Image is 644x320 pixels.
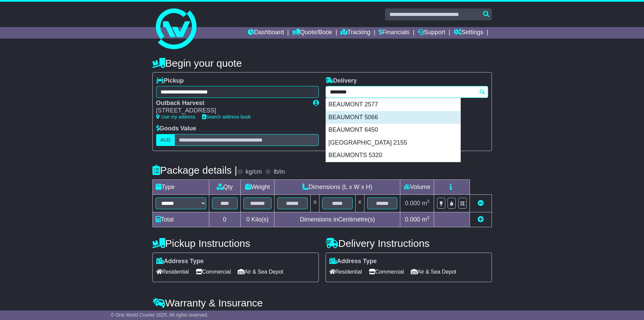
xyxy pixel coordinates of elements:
div: Outback Harvest [156,100,306,107]
a: Remove this item [478,200,484,207]
a: Dashboard [248,27,284,39]
td: Kilo(s) [240,212,275,227]
td: 0 [209,212,240,227]
span: Commercial [369,266,404,277]
a: Use my address [156,114,195,120]
h4: Pickup Instructions [152,238,319,249]
td: Dimensions (L x W x H) [275,179,400,194]
div: BEAUMONT 2577 [326,98,460,111]
sup: 3 [427,199,430,204]
h4: Delivery Instructions [326,238,492,249]
span: Residential [156,266,189,277]
span: Air & Sea Depot [411,266,456,277]
div: [GEOGRAPHIC_DATA] 2155 [326,136,460,149]
label: Address Type [156,258,204,265]
label: Address Type [329,258,377,265]
sup: 3 [427,215,430,220]
span: m [422,216,430,223]
span: 0.000 [405,200,420,207]
span: m [422,200,430,207]
td: Weight [240,179,275,194]
a: Quote/Book [292,27,332,39]
td: Type [152,179,209,194]
label: Delivery [326,77,357,85]
label: Pickup [156,77,184,85]
span: 0 [246,216,249,223]
a: Add new item [478,216,484,223]
label: Goods Value [156,125,196,132]
div: [STREET_ADDRESS] [156,107,306,114]
div: BEAUMONT 5066 [326,111,460,124]
span: Residential [329,266,362,277]
h4: Package details | [152,165,237,176]
h4: Begin your quote [152,58,492,69]
label: lb/in [273,168,285,176]
span: Commercial [196,266,231,277]
a: Search address book [202,114,251,120]
td: x [311,194,319,212]
div: BEAUMONT 6450 [326,124,460,136]
div: BEAUMONTS 5320 [326,149,460,162]
label: kg/cm [245,168,262,176]
td: x [355,194,364,212]
td: Dimensions in Centimetre(s) [275,212,400,227]
span: Air & Sea Depot [238,266,283,277]
span: 0.000 [405,216,420,223]
a: Tracking [340,27,370,39]
td: Volume [400,179,434,194]
label: AUD [156,134,175,146]
typeahead: Please provide city [326,86,488,98]
a: Support [418,27,445,39]
a: Financials [379,27,409,39]
td: Qty [209,179,240,194]
td: Total [152,212,209,227]
h4: Warranty & Insurance [152,297,492,308]
span: © One World Courier 2025. All rights reserved. [111,312,209,318]
a: Settings [454,27,483,39]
